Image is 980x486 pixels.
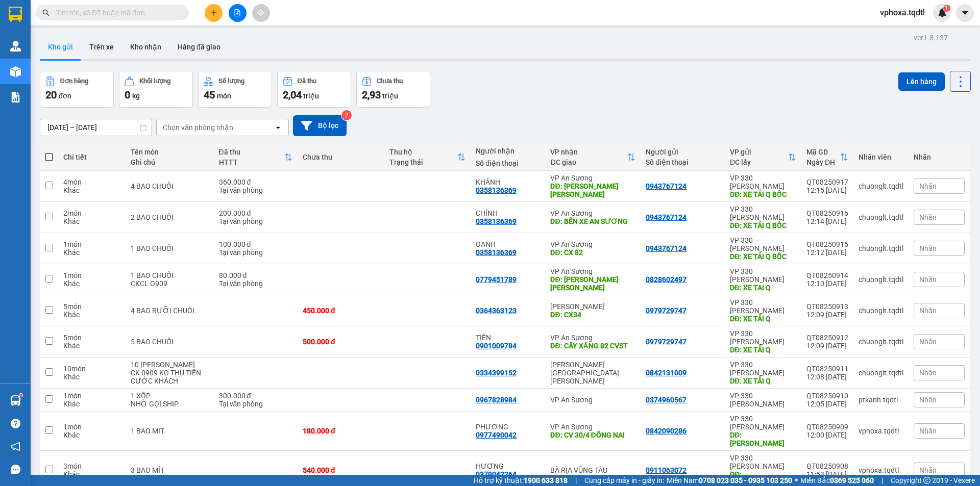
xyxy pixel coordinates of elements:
[139,78,170,85] div: Khối lượng
[10,395,21,406] img: warehouse-icon
[550,275,635,292] div: DĐ: NAM PHƯỚC QUẢNG NAM
[730,298,796,315] div: VP 330 [PERSON_NAME]
[476,209,540,217] div: CHÍNH
[476,470,517,478] div: 0379042264
[229,4,247,22] button: file-add
[550,431,635,439] div: DĐ: CV 30/4 ĐỒNG NAI
[384,144,471,171] th: Toggle SortBy
[40,35,81,59] button: Kho gửi
[859,427,903,435] div: vphoxa.tqdtl
[646,427,687,435] div: 0842090286
[806,373,848,381] div: 12:08 [DATE]
[584,475,664,486] span: Cung cấp máy in - giấy in:
[356,71,430,108] button: Chưa thu2,93 triệu
[859,213,903,221] div: chuonglt.tqdtl
[806,271,848,279] div: QT08250914
[476,423,540,431] div: PHƯƠNG
[218,78,244,85] div: Số lượng
[730,252,796,261] div: DĐ: XE TẢI Q BỐC
[476,275,517,284] div: 0779451789
[859,369,903,377] div: chuonglt.tqdtl
[730,158,788,166] div: ĐC lấy
[575,475,577,486] span: |
[198,71,272,108] button: Số lượng45món
[476,369,517,377] div: 0334399152
[806,302,848,311] div: QT08250913
[219,240,293,248] div: 100.000 đ
[219,217,293,225] div: Tại văn phòng
[550,148,627,156] div: VP nhận
[476,306,517,315] div: 0364363123
[303,466,379,474] div: 540.000 đ
[476,334,540,342] div: TIẾN
[131,392,209,400] div: 1 XỐP
[830,476,874,484] strong: 0369 525 060
[806,217,848,225] div: 12:14 [DATE]
[806,248,848,257] div: 12:12 [DATE]
[859,466,903,474] div: vphoxa.tqdtl
[45,89,57,101] span: 20
[63,248,120,257] div: Khác
[131,338,209,346] div: 5 BAO CHUỐI
[898,72,945,91] button: Lên hàng
[476,248,517,257] div: 0358136369
[131,369,209,385] div: CK 0909 KO THU TIỀN CƯỚC KHÁCH
[919,466,937,474] span: Nhãn
[63,302,120,311] div: 5 món
[859,153,903,161] div: Nhân viên
[303,427,379,435] div: 180.000 đ
[859,182,903,190] div: chuonglt.tqdtl
[131,213,209,221] div: 2 BAO CHUỐI
[81,35,122,59] button: Trên xe
[919,396,937,404] span: Nhãn
[806,342,848,350] div: 12:09 [DATE]
[730,221,796,229] div: DĐ: XE TẢI Q BỐC
[11,442,20,451] span: notification
[730,361,796,377] div: VP 330 [PERSON_NAME]
[550,342,635,350] div: DĐ: CÂY XĂNG 82 CVST
[550,174,635,182] div: VP An Sương
[131,427,209,435] div: 1 BAO MIT
[550,361,635,385] div: [PERSON_NAME][GEOGRAPHIC_DATA][PERSON_NAME]
[806,178,848,186] div: QT08250917
[730,174,796,190] div: VP 330 [PERSON_NAME]
[476,342,517,350] div: 0901009784
[859,244,903,252] div: chuonglt.tqdtl
[122,35,169,59] button: Kho nhận
[476,147,540,155] div: Người nhận
[63,279,120,288] div: Khác
[730,454,796,470] div: VP 330 [PERSON_NAME]
[131,279,209,288] div: CKCL O909
[234,9,241,16] span: file-add
[806,400,848,408] div: 12:05 [DATE]
[63,240,120,248] div: 1 món
[938,8,947,17] img: icon-new-feature
[919,275,937,284] span: Nhãn
[859,338,903,346] div: chuonglt.tqdtl
[730,315,796,323] div: DĐ: XE TẢI Q
[219,186,293,194] div: Tại văn phòng
[961,8,970,17] span: caret-down
[550,248,635,257] div: DĐ: CX 82
[217,92,231,100] span: món
[303,153,379,161] div: Chưa thu
[476,186,517,194] div: 0358136369
[476,178,540,186] div: KHÁNH
[219,271,293,279] div: 80.000 đ
[63,209,120,217] div: 2 món
[550,396,635,404] div: VP An Sương
[63,365,120,373] div: 10 món
[210,9,217,16] span: plus
[919,369,937,377] span: Nhãn
[730,329,796,346] div: VP 330 [PERSON_NAME]
[303,92,319,100] span: triệu
[274,123,282,132] svg: open
[63,178,120,186] div: 4 món
[806,311,848,319] div: 12:09 [DATE]
[163,122,233,133] div: Chọn văn phòng nhận
[646,244,687,252] div: 0943767124
[60,78,88,85] div: Đơn hàng
[219,209,293,217] div: 200.000 đ
[219,392,293,400] div: 300.000 đ
[795,478,798,482] span: ⚪️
